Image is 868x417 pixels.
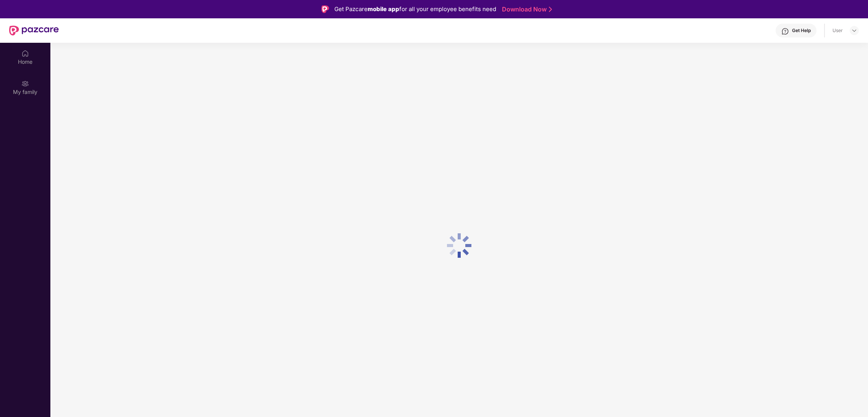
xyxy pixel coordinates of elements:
[9,26,59,36] img: New Pazcare Logo
[368,5,399,13] strong: mobile app
[851,27,857,34] img: svg+xml;base64,PHN2ZyBpZD0iRHJvcGRvd24tMzJ4MzIiIHhtbG5zPSJodHRwOi8vd3d3LnczLm9yZy8yMDAwL3N2ZyIgd2...
[502,5,550,13] a: Download Now
[549,5,552,13] img: Stroke
[792,27,811,34] div: Get Help
[321,5,329,13] img: Logo
[21,80,29,87] img: svg+xml;base64,PHN2ZyB3aWR0aD0iMjAiIGhlaWdodD0iMjAiIHZpZXdCb3g9IjAgMCAyMCAyMCIgZmlsbD0ibm9uZSIgeG...
[21,50,29,57] img: svg+xml;base64,PHN2ZyBpZD0iSG9tZSIgeG1sbnM9Imh0dHA6Ly93d3cudzMub3JnLzIwMDAvc3ZnIiB3aWR0aD0iMjAiIG...
[833,27,843,34] div: User
[334,5,496,14] div: Get Pazcare for all your employee benefits need
[781,27,789,35] img: svg+xml;base64,PHN2ZyBpZD0iSGVscC0zMngzMiIgeG1sbnM9Imh0dHA6Ly93d3cudzMub3JnLzIwMDAvc3ZnIiB3aWR0aD...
